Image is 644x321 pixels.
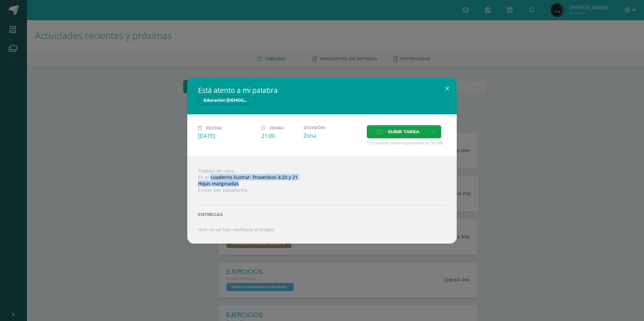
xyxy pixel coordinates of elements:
[206,126,222,131] span: Fecha:
[198,132,256,140] div: [DATE]
[261,132,298,140] div: 21:00
[270,126,284,131] span: Hora:
[438,77,457,100] button: Close (Esc)
[198,212,446,217] label: Entregas
[198,85,446,95] h2: Está atento a mi palabra
[187,156,457,244] div: Trabajo en casa: En el cuaderno ilustrar: Proverbios 4:20 y 21 Hojas marginadas Enviar por plataf...
[198,226,274,233] i: Aún no se han realizado entregas
[367,140,446,146] span: * El tamaño máximo permitido es 50 MB
[388,126,419,138] span: Subir tarea
[198,96,255,104] span: Educación [DEMOGRAPHIC_DATA]
[303,125,361,130] label: División:
[303,132,361,139] div: Zona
